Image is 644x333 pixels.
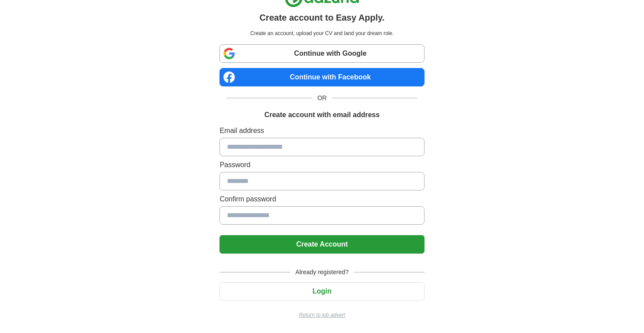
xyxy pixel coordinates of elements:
[219,125,424,136] label: Email address
[219,194,424,204] label: Confirm password
[264,110,379,120] h1: Create account with email address
[312,93,332,103] span: OR
[219,235,424,254] button: Create Account
[221,29,422,37] p: Create an account, upload your CV and land your dream role.
[219,282,424,301] button: Login
[290,268,354,277] span: Already registered?
[219,287,424,295] a: Login
[219,44,424,63] a: Continue with Google
[219,311,424,319] a: Return to job advert
[219,160,424,170] label: Password
[259,11,385,24] h1: Create account to Easy Apply.
[219,68,424,86] a: Continue with Facebook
